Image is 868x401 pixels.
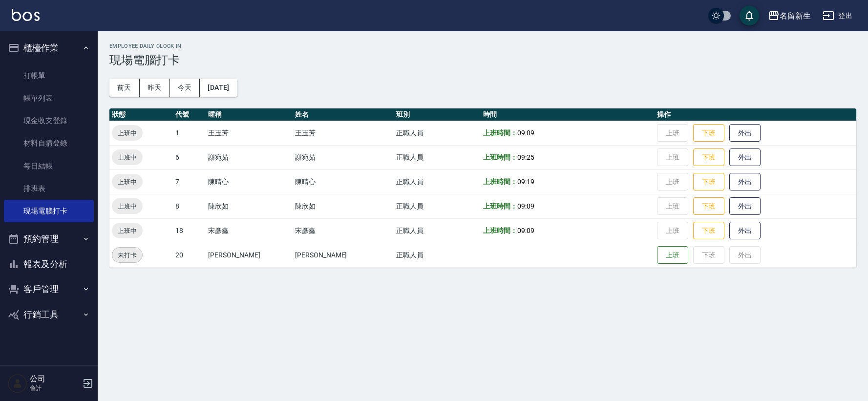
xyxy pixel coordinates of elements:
button: 下班 [693,173,724,191]
button: 上班 [657,246,688,264]
td: [PERSON_NAME] [293,243,394,267]
span: 上班中 [112,201,143,211]
button: 昨天 [140,79,170,97]
td: [PERSON_NAME] [206,243,293,267]
b: 上班時間： [483,202,517,210]
b: 上班時間： [483,178,517,186]
h5: 公司 [30,374,80,384]
th: 狀態 [109,108,173,121]
td: 正職人員 [394,169,481,194]
td: 1 [173,121,206,145]
td: 宋彥鑫 [206,218,293,243]
td: 謝宛茹 [293,145,394,169]
th: 班別 [394,108,481,121]
td: 6 [173,145,206,169]
td: 陳欣如 [293,194,394,218]
td: 宋彥鑫 [293,218,394,243]
td: 陳晴心 [293,169,394,194]
td: 陳欣如 [206,194,293,218]
td: 18 [173,218,206,243]
button: 預約管理 [4,226,94,252]
th: 操作 [655,108,856,121]
td: 正職人員 [394,145,481,169]
button: 外出 [729,124,761,142]
button: save [740,6,759,25]
td: 7 [173,169,206,194]
div: 名留新生 [780,10,811,22]
th: 代號 [173,108,206,121]
td: 8 [173,194,206,218]
span: 未打卡 [112,250,142,260]
button: 報表及分析 [4,252,94,277]
a: 打帳單 [4,64,94,87]
button: 登出 [819,7,856,25]
span: 09:19 [517,178,534,186]
img: Person [8,374,27,393]
td: 正職人員 [394,194,481,218]
button: 名留新生 [764,6,815,26]
a: 現金收支登錄 [4,109,94,132]
button: 櫃檯作業 [4,35,94,61]
button: 外出 [729,148,761,167]
button: [DATE] [200,79,237,97]
b: 上班時間： [483,153,517,161]
button: 下班 [693,124,724,142]
td: 王玉芳 [206,121,293,145]
span: 09:25 [517,153,534,161]
td: 謝宛茹 [206,145,293,169]
th: 姓名 [293,108,394,121]
button: 外出 [729,222,761,240]
button: 外出 [729,197,761,215]
h2: Employee Daily Clock In [109,43,856,49]
b: 上班時間： [483,129,517,137]
button: 客戶管理 [4,276,94,302]
th: 暱稱 [206,108,293,121]
td: 正職人員 [394,121,481,145]
span: 09:09 [517,129,534,137]
a: 排班表 [4,177,94,200]
td: 王玉芳 [293,121,394,145]
button: 行銷工具 [4,302,94,327]
p: 會計 [30,384,80,393]
button: 前天 [109,79,140,97]
span: 上班中 [112,128,143,138]
button: 下班 [693,222,724,240]
th: 時間 [481,108,655,121]
a: 每日結帳 [4,155,94,177]
a: 材料自購登錄 [4,132,94,154]
a: 現場電腦打卡 [4,200,94,222]
span: 09:09 [517,227,534,234]
td: 陳晴心 [206,169,293,194]
span: 09:09 [517,202,534,210]
td: 20 [173,243,206,267]
button: 下班 [693,197,724,215]
td: 正職人員 [394,218,481,243]
button: 外出 [729,173,761,191]
h3: 現場電腦打卡 [109,53,856,67]
span: 上班中 [112,177,143,187]
span: 上班中 [112,152,143,163]
img: Logo [12,9,40,21]
td: 正職人員 [394,243,481,267]
span: 上班中 [112,226,143,236]
a: 帳單列表 [4,87,94,109]
button: 今天 [170,79,200,97]
b: 上班時間： [483,227,517,234]
button: 下班 [693,148,724,167]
